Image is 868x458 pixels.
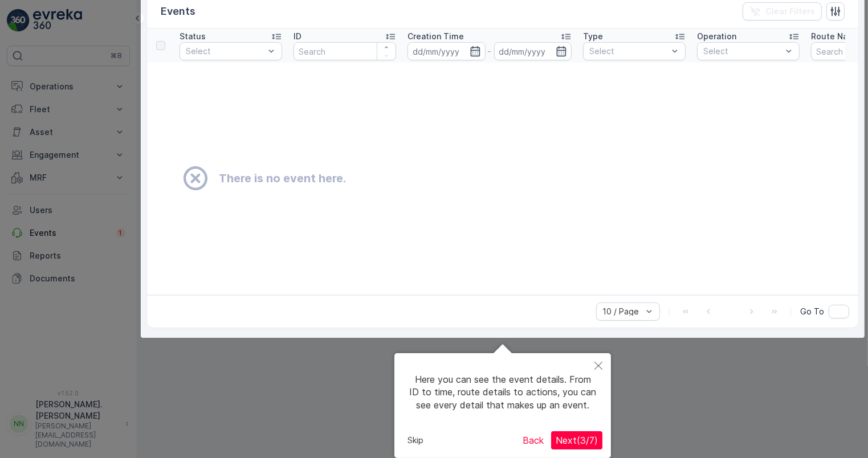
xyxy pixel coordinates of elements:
[518,431,548,449] button: Back
[394,353,611,458] div: Here you can see the event details. From ID to time, route details to actions, you can see every ...
[403,432,428,449] button: Skip
[586,353,611,379] button: Close
[551,431,602,449] button: Next
[403,362,602,423] div: Here you can see the event details. From ID to time, route details to actions, you can see every ...
[556,435,598,446] span: Next ( 3 / 7 )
